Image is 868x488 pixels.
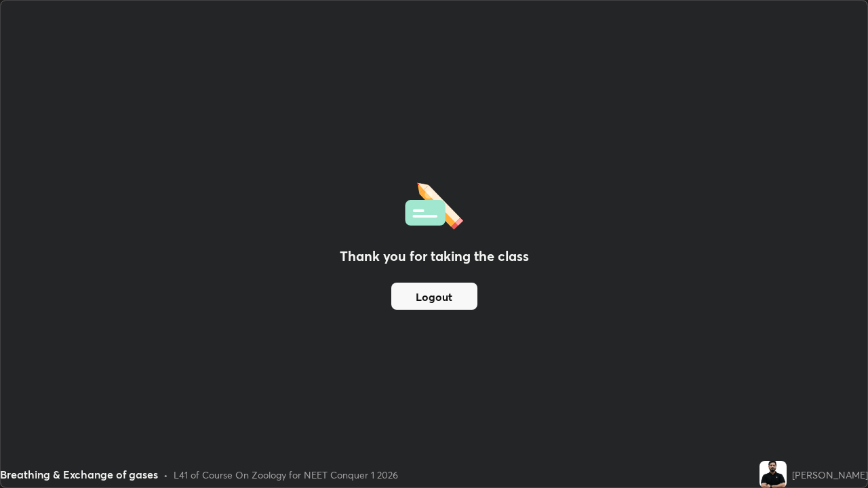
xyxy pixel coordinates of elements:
[405,178,463,230] img: offlineFeedback.1438e8b3.svg
[391,283,477,310] button: Logout
[174,468,398,482] div: L41 of Course On Zoology for NEET Conquer 1 2026
[759,461,787,488] img: 54f690991e824e6993d50b0d6a1f1dc5.jpg
[792,468,868,482] div: [PERSON_NAME]
[340,246,529,266] h2: Thank you for taking the class
[163,468,168,482] div: •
